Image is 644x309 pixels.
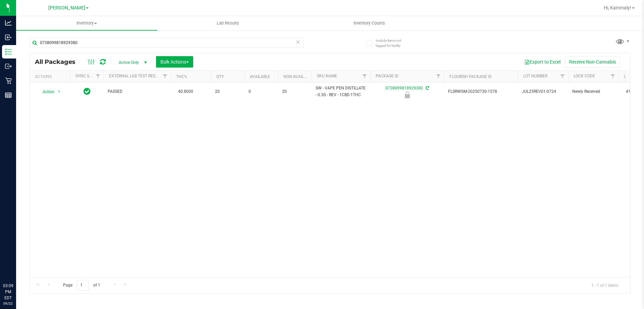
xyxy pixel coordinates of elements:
inline-svg: Inbound [5,34,12,41]
a: SKU Name [317,74,337,78]
a: Non-Available [283,74,313,79]
a: Package ID [376,74,398,78]
p: 09/22 [3,301,13,306]
span: 20 [215,88,240,95]
a: Inventory [16,16,157,30]
a: Filter [160,71,171,82]
input: Search Package ID, Item Name, SKU, Lot or Part Number... [30,38,304,48]
span: Page of 1 [57,280,106,291]
button: Export to Excel [520,56,565,68]
span: In Sync [84,87,91,96]
span: Include items not tagged for facility [376,38,409,48]
span: 40.8000 [175,87,197,96]
a: External Lab Test Result [109,74,162,78]
inline-svg: Outbound [5,63,12,70]
span: Hi, Kammaly! [604,5,631,10]
button: Receive Non-Cannabis [565,56,620,68]
a: Filter [557,71,568,82]
p: 03:09 PM EDT [3,283,13,301]
span: Sync from Compliance System [425,86,429,90]
span: PASSED [108,88,167,95]
button: Bulk Actions [156,56,193,68]
span: SW - VAPE PEN DISTILLATE - 0.3G - REV - 1CBD-1THC [316,85,366,98]
span: FLSRWGM-20250730-1578 [448,88,514,95]
a: Lot Number [523,74,547,78]
span: All Packages [35,58,82,66]
span: Clear [296,38,300,46]
span: Inventory Counts [344,20,394,26]
a: Inventory Counts [299,16,440,30]
a: Filter [433,71,444,82]
inline-svg: Retail [5,77,12,84]
span: select [55,87,63,96]
span: 20 [282,88,308,95]
a: Filter [93,71,104,82]
iframe: Resource center [7,255,27,275]
a: Lock Code [574,74,595,78]
span: Bulk Actions [160,59,189,65]
span: JUL25REV01-0724 [522,88,564,95]
a: Filter [607,71,619,82]
span: Lab Results [208,20,248,26]
span: 1 - 1 of 1 items [586,280,624,290]
inline-svg: Analytics [5,20,12,26]
span: 0 [249,88,274,95]
span: Newly Received [572,88,614,95]
a: CBD% [624,74,635,79]
a: Lab Results [157,16,299,30]
input: 1 [77,280,89,291]
inline-svg: Reports [5,92,12,99]
a: Sync Status [75,74,101,78]
a: THC% [176,74,187,79]
span: Action [37,87,55,96]
a: Flourish Package ID [449,74,492,79]
a: Qty [216,74,224,79]
a: 0738099818929380 [385,86,423,90]
span: [PERSON_NAME] [48,5,85,11]
span: Inventory [16,20,157,26]
div: Newly Received [369,91,445,98]
a: Available [250,74,270,79]
a: Filter [359,71,370,82]
div: Actions [35,74,67,79]
inline-svg: Inventory [5,48,12,55]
